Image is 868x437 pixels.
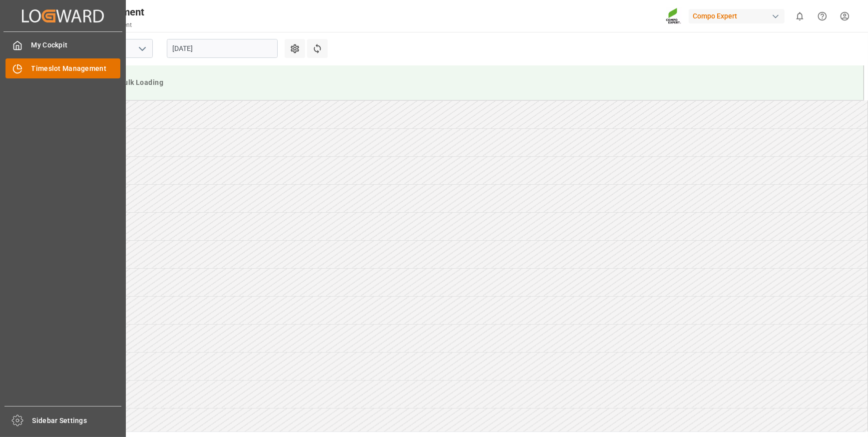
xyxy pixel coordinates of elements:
[789,5,811,27] button: show 0 new notifications
[32,416,122,426] span: Sidebar Settings
[78,73,856,92] div: Nitric Acid Bulk Loading
[31,40,121,50] span: My Cockpit
[31,63,121,74] span: Timeslot Management
[666,7,682,25] img: Screenshot%202023-09-29%20at%2010.02.21.png_1712312052.png
[5,58,120,78] a: Timeslot Management
[689,9,785,23] div: Compo Expert
[167,39,278,58] input: DD.MM.YYYY
[811,5,834,27] button: Help Center
[689,6,789,25] button: Compo Expert
[5,35,120,55] a: My Cockpit
[134,41,149,56] button: open menu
